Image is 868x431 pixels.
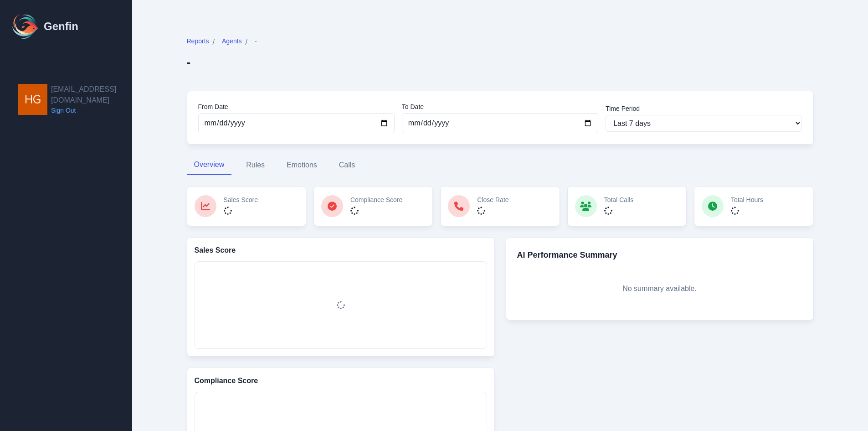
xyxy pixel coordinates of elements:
h2: [EMAIL_ADDRESS][DOMAIN_NAME] [51,84,132,106]
p: Sales Score [224,195,258,204]
button: Emotions [279,156,324,175]
p: Total Calls [604,195,634,204]
span: Reports [187,36,209,46]
h1: Genfin [44,19,78,34]
span: Agents [222,36,242,46]
p: Close Rate [477,195,508,204]
h2: - [187,55,257,69]
button: Rules [239,156,272,175]
h3: Compliance Score [195,375,487,386]
button: Overview [187,156,232,175]
span: / [246,37,247,48]
div: No summary available. [517,269,802,309]
label: Time Period [606,104,802,113]
a: Sign Out [51,106,132,115]
label: From Date [198,102,395,111]
img: Logo [11,12,40,41]
h3: AI Performance Summary [517,249,802,261]
a: Agents [222,36,242,48]
p: Total Hours [731,195,763,204]
h3: Sales Score [195,245,487,256]
img: hgarza@aadirect.com [18,84,47,115]
span: / [213,37,215,48]
label: To Date [402,102,598,111]
a: Reports [187,36,209,48]
p: Compliance Score [350,195,402,204]
span: - [255,36,257,46]
button: Calls [332,156,363,175]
